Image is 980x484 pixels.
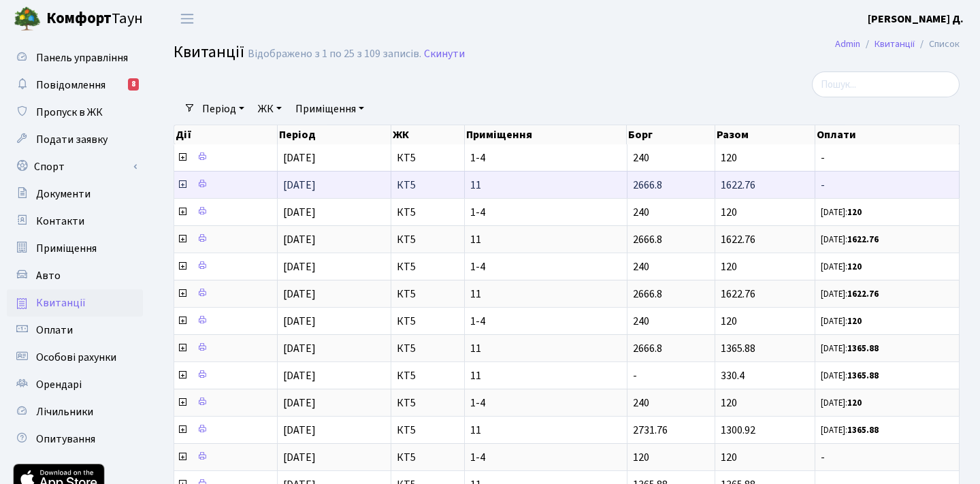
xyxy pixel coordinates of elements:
[283,205,316,220] span: [DATE]
[721,423,755,438] span: 1300.92
[633,205,649,220] span: 240
[36,241,97,256] span: Приміщення
[847,424,879,436] b: 1365.88
[397,316,459,327] span: КТ5
[290,97,370,120] a: Приміщення
[283,314,316,329] span: [DATE]
[470,370,621,381] span: 11
[36,50,128,65] span: Панель управління
[283,232,316,247] span: [DATE]
[7,317,143,344] a: Оплати
[847,288,879,300] b: 1622.76
[14,5,41,33] img: logo.png
[7,44,143,71] a: Панель управління
[821,315,862,327] small: [DATE]:
[868,11,964,27] a: [PERSON_NAME] Д.
[847,315,862,327] b: 120
[721,341,755,356] span: 1365.88
[470,207,621,218] span: 1-4
[36,323,73,338] span: Оплати
[721,178,755,193] span: 1622.76
[915,37,960,52] li: Список
[633,396,649,410] span: 240
[821,370,879,382] small: [DATE]:
[397,234,459,245] span: КТ5
[36,350,116,365] span: Особові рахунки
[7,235,143,262] a: Приміщення
[821,424,879,436] small: [DATE]:
[821,397,862,409] small: [DATE]:
[633,259,649,274] span: 240
[633,178,662,193] span: 2666.8
[7,208,143,235] a: Контакти
[397,180,459,191] span: КТ5
[397,207,459,218] span: КТ5
[7,289,143,317] a: Квитанції
[7,180,143,208] a: Документи
[283,341,316,356] span: [DATE]
[248,48,421,61] div: Відображено з 1 по 25 з 109 записів.
[7,262,143,289] a: Авто
[174,40,244,64] span: Квитанції
[821,180,953,191] span: -
[470,452,621,463] span: 1-4
[847,397,862,409] b: 120
[397,370,459,381] span: КТ5
[397,343,459,354] span: КТ5
[128,78,139,91] div: 8
[821,206,862,219] small: [DATE]:
[397,398,459,408] span: КТ5
[283,287,316,302] span: [DATE]
[283,423,316,438] span: [DATE]
[7,71,143,99] a: Повідомлення8
[721,150,737,165] span: 120
[7,99,143,126] a: Пропуск в ЖК
[633,450,649,465] span: 120
[36,268,61,283] span: Авто
[821,288,879,300] small: [DATE]:
[470,425,621,436] span: 11
[721,314,737,329] span: 120
[424,48,465,61] a: Скинути
[847,206,862,219] b: 120
[633,150,649,165] span: 240
[397,452,459,463] span: КТ5
[36,377,82,392] span: Орендарі
[36,105,103,120] span: Пропуск в ЖК
[815,30,980,59] nav: breadcrumb
[721,287,755,302] span: 1622.76
[821,452,953,463] span: -
[721,396,737,410] span: 120
[7,398,143,425] a: Лічильники
[283,396,316,410] span: [DATE]
[821,261,862,273] small: [DATE]:
[7,153,143,180] a: Спорт
[847,233,879,246] b: 1622.76
[252,97,287,120] a: ЖК
[46,7,143,31] span: Таун
[36,132,108,147] span: Подати заявку
[36,214,84,229] span: Контакти
[46,7,112,29] b: Комфорт
[470,316,621,327] span: 1-4
[397,425,459,436] span: КТ5
[721,368,745,383] span: 330.4
[197,97,250,120] a: Період
[283,178,316,193] span: [DATE]
[470,261,621,272] span: 1-4
[835,37,860,51] a: Admin
[821,342,879,355] small: [DATE]:
[721,232,755,247] span: 1622.76
[174,125,278,144] th: Дії
[470,398,621,408] span: 1-4
[36,78,105,93] span: Повідомлення
[633,423,668,438] span: 2731.76
[847,261,862,273] b: 120
[283,450,316,465] span: [DATE]
[721,450,737,465] span: 120
[821,233,879,246] small: [DATE]:
[36,295,86,310] span: Квитанції
[633,287,662,302] span: 2666.8
[470,343,621,354] span: 11
[391,125,465,144] th: ЖК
